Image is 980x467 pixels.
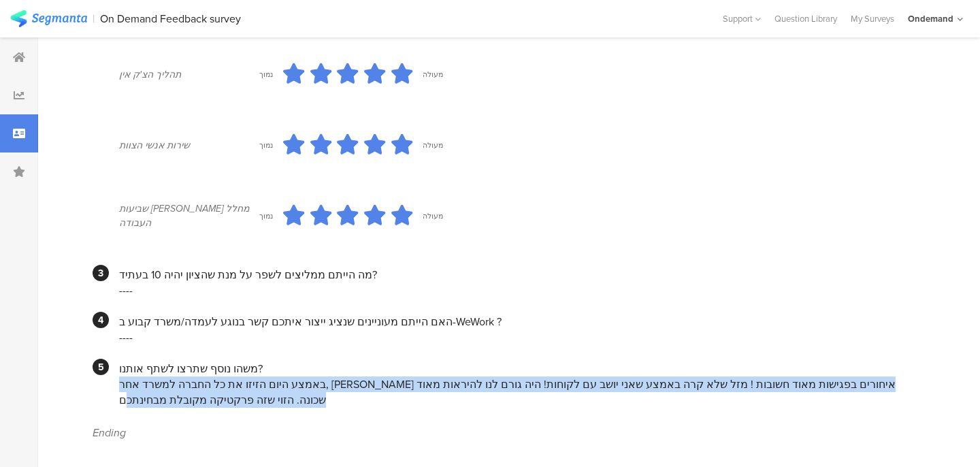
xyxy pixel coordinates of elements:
div: 5 [93,359,109,375]
div: האם הייתם מעוניינים שנציג ייצור איתכם קשר בנוגע לעמדה/משרד קבוע ב-WeWork ? [119,314,915,329]
a: My Surveys [844,12,901,25]
div: משהו נוסף שתרצו לשתף אותנו? [119,361,915,376]
div: מעולה [423,140,443,150]
div: שירות אנשי הצוות [119,138,259,152]
div: On Demand Feedback survey [100,12,241,25]
div: נמוך [259,69,273,80]
div: מעולה [423,210,443,221]
div: תהליך הצ'ק אין [119,67,259,82]
div: באמצע היום הזיזו את כל החברה למשרד אחר, [PERSON_NAME] איחורים בפגישות מאוד חשובות ! מזל שלא קרה ב... [119,376,915,408]
div: 3 [93,265,109,281]
div: Ondemand [908,12,953,25]
div: שביעות [PERSON_NAME] מחלל העבודה [119,202,259,230]
div: Ending [93,425,915,440]
div: 4 [93,312,109,328]
div: ---- [119,283,915,298]
a: Question Library [768,12,844,25]
img: segmanta logo [10,10,87,27]
div: ---- [119,329,915,345]
div: | [93,11,95,27]
div: מעולה [423,69,443,80]
div: נמוך [259,140,273,150]
div: Support [723,8,761,29]
div: מה הייתם ממליצים לשפר על מנת שהציון יהיה 10 בעתיד? [119,267,915,283]
div: נמוך [259,210,273,221]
